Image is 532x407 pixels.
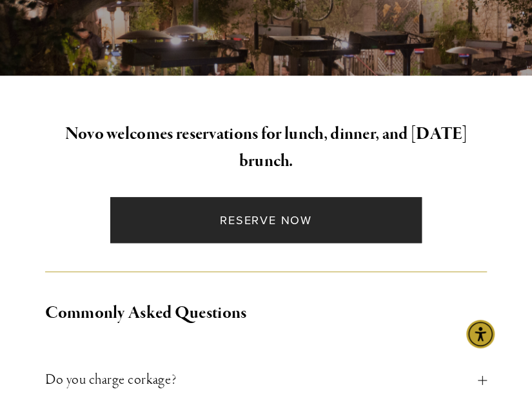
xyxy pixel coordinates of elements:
[45,368,477,391] span: Do you charge corkage?
[110,197,422,243] a: Reserve Now
[45,121,486,175] h2: Novo welcomes reservations for lunch, dinner, and [DATE] brunch.
[45,300,486,327] h2: Commonly Asked Questions
[466,320,495,348] div: Accessibility Menu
